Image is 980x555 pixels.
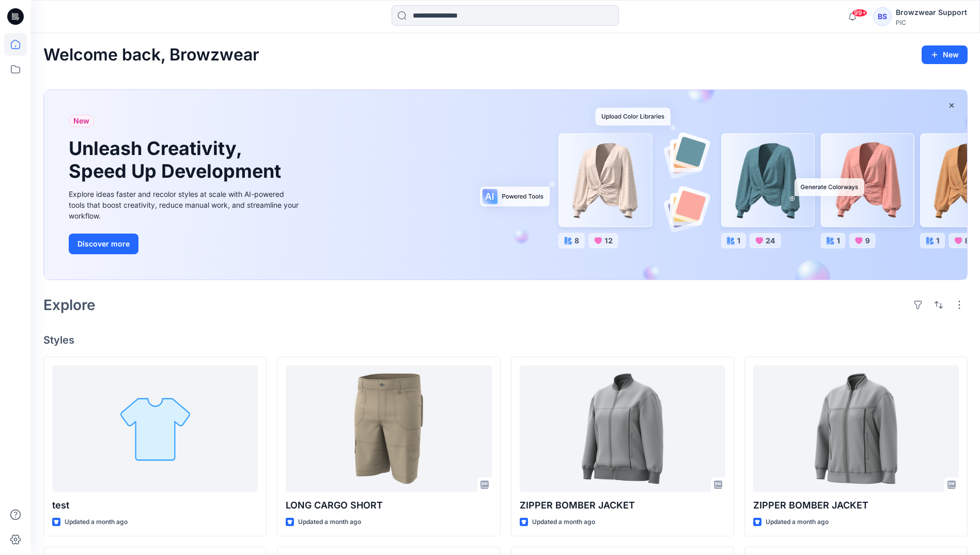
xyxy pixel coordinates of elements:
div: BS [873,7,892,26]
button: Discover more [69,234,138,254]
a: ZIPPER BOMBER JACKET [753,365,959,492]
h2: Explore [43,297,96,313]
h4: Styles [43,334,968,346]
a: LONG CARGO SHORT [286,365,491,492]
p: Updated a month ago [766,517,829,528]
div: Browzwear Support [896,6,967,19]
p: LONG CARGO SHORT [286,498,491,513]
p: Updated a month ago [65,517,128,528]
h1: Unleash Creativity, Speed Up Development [69,137,286,182]
a: Discover more [69,234,301,254]
a: test [52,365,258,492]
p: ZIPPER BOMBER JACKET [753,498,959,513]
span: 99+ [852,9,867,17]
h2: Welcome back, Browzwear [43,45,259,65]
button: New [922,45,968,64]
div: Explore ideas faster and recolor styles at scale with AI-powered tools that boost creativity, red... [69,189,301,221]
p: ZIPPER BOMBER JACKET [520,498,725,513]
p: Updated a month ago [298,517,361,528]
span: New [73,115,89,127]
a: ZIPPER BOMBER JACKET [520,365,725,492]
p: test [52,498,258,513]
div: PIC [896,19,967,26]
p: Updated a month ago [532,517,595,528]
